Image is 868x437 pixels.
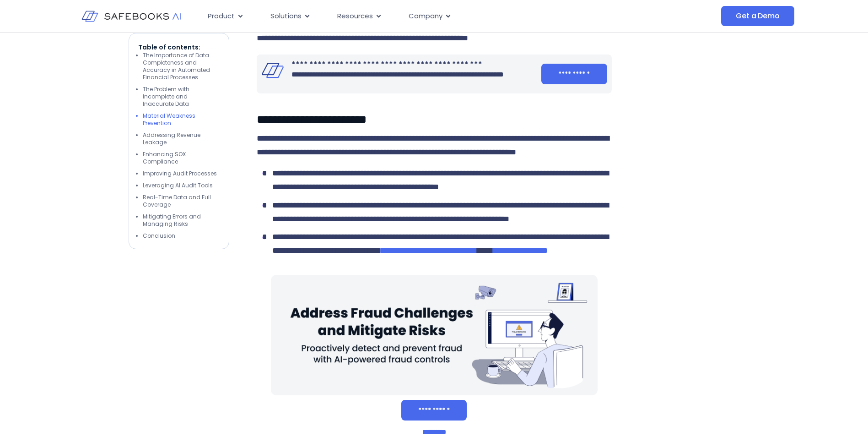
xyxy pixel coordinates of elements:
[200,7,630,25] div: Menu Toggle
[409,11,442,22] span: Company
[143,232,220,240] li: Conclusion
[143,170,220,177] li: Improving Audit Processes
[143,112,220,127] li: Material Weakness Prevention
[143,86,220,108] li: The Problem with Incomplete and Inaccurate Data
[143,182,220,189] li: Leveraging AI Audit Tools
[736,11,779,21] span: Get a Demo
[143,194,220,208] li: Real-Time Data and Full Coverage
[200,7,630,25] nav: Menu
[143,52,220,81] li: The Importance of Data Completeness and Accuracy in Automated Financial Processes
[270,11,302,22] span: Solutions
[337,11,373,22] span: Resources
[208,11,235,22] span: Product
[138,43,220,52] p: Table of contents:
[721,6,794,26] a: Get a Demo
[143,131,220,146] li: Addressing Revenue Leakage
[143,213,220,228] li: Mitigating Errors and Managing Risks
[143,151,220,165] li: Enhancing SOX Compliance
